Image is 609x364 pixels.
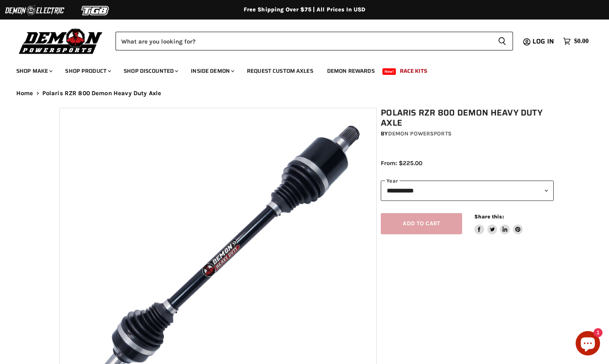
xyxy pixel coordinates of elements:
[10,59,587,79] ul: Main menu
[381,181,554,201] select: year
[59,63,116,79] a: Shop Product
[394,63,433,79] a: Race Kits
[533,36,554,46] span: Log in
[116,32,491,50] input: Search
[474,214,504,220] span: Share this:
[116,32,513,50] form: Product
[118,63,183,79] a: Shop Discounted
[10,63,57,79] a: Shop Make
[241,63,319,79] a: Request Custom Axles
[321,63,381,79] a: Demon Rewards
[16,90,33,97] a: Home
[185,63,239,79] a: Inside Demon
[382,68,396,75] span: New!
[4,3,65,18] img: Demon Electric Logo 2
[574,37,589,45] span: $0.00
[381,159,422,167] span: From: $225.00
[573,331,602,357] inbox-online-store-chat: Shopify online store chat
[559,35,593,47] a: $0.00
[474,213,523,235] aside: Share this:
[388,130,452,137] a: Demon Powersports
[65,3,126,18] img: TGB Logo 2
[381,108,554,128] h1: Polaris RZR 800 Demon Heavy Duty Axle
[42,90,162,97] span: Polaris RZR 800 Demon Heavy Duty Axle
[16,26,105,55] img: Demon Powersports
[491,32,513,50] button: Search
[381,129,554,138] div: by
[529,38,559,45] a: Log in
